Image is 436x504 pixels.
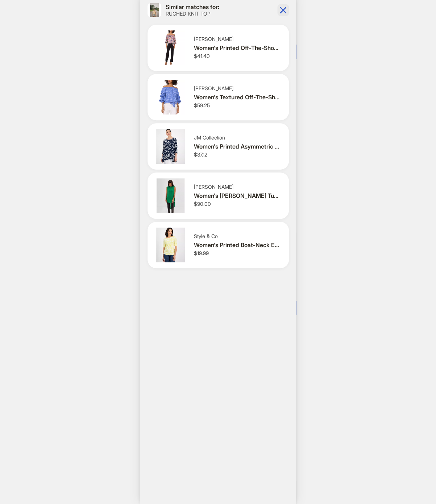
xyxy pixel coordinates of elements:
div: Women's Textured Off-The-Shoulder Bubble 3/4-Sleeve Tie-Front Blouse[PERSON_NAME]Women's Textured... [148,74,289,120]
div: Style & Co [194,233,280,239]
div: Women's Printed Asymmetric Blouse, Exclusively at Macy's [194,143,280,150]
span: $90.00 [194,201,211,207]
span: $19.99 [194,250,209,256]
img: Women's Textured Off-The-Shoulder Bubble 3/4-Sleeve Tie-Front Blouse [153,80,188,114]
div: Women's Printed Boat-Neck Elbow-Sleeve Top, Exclusively at Macy's [194,241,280,249]
img: Women's Printed Asymmetric Blouse, Exclusively at Macy's [153,129,188,164]
img: Women's Printed Off-The-Shoulder Bubble 3/4-Sleeve Tie-Front Blouse [153,30,188,65]
div: [PERSON_NAME] [194,36,280,42]
div: Women's Printed Asymmetric Blouse, Exclusively at Macy'sJM CollectionWomen's Printed Asymmetric B... [148,123,289,170]
div: [PERSON_NAME] [194,85,280,92]
div: Women's Ines Tunic[PERSON_NAME]Women's [PERSON_NAME] Tunic$90.00 [148,172,289,219]
span: $37.12 [194,151,207,158]
h2: RUCHED KNIT TOP [166,11,219,17]
img: Women's Printed Boat-Neck Elbow-Sleeve Top, Exclusively at Macy's [153,228,188,262]
div: Women's Textured Off-The-Shoulder Bubble 3/4-Sleeve Tie-Front Blouse [194,93,280,101]
h1: Similar matches for: [166,3,219,11]
div: Women's Printed Off-The-Shoulder Bubble 3/4-Sleeve Tie-Front Blouse [194,44,280,52]
span: $41.40 [194,53,210,59]
div: [PERSON_NAME] [194,184,280,190]
div: JM Collection [194,134,280,141]
div: Women's [PERSON_NAME] Tunic [194,192,280,200]
div: Women's Printed Boat-Neck Elbow-Sleeve Top, Exclusively at Macy'sStyle & CoWomen's Printed Boat-N... [148,222,289,268]
div: Women's Printed Off-The-Shoulder Bubble 3/4-Sleeve Tie-Front Blouse[PERSON_NAME]Women's Printed O... [148,25,289,71]
img: RUCHED KNIT TOP [148,3,161,17]
span: $59.25 [194,102,210,108]
img: Women's Ines Tunic [153,178,188,213]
